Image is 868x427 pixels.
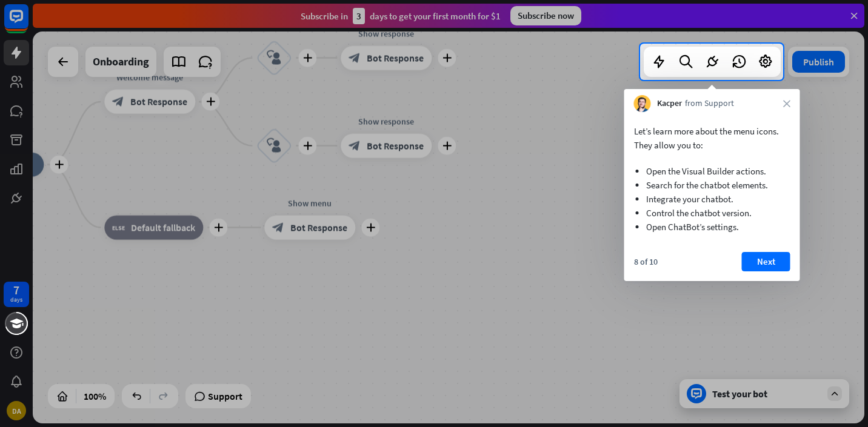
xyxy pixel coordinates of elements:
[10,5,46,41] button: Open LiveChat chat widget
[742,252,790,271] button: Next
[646,192,778,206] li: Integrate your chatbot.
[646,164,778,178] li: Open the Visual Builder actions.
[657,98,682,110] span: Kacper
[634,124,790,152] p: Let’s learn more about the menu icons. They allow you to:
[685,98,734,110] span: from Support
[646,220,778,234] li: Open ChatBot’s settings.
[783,100,790,107] i: close
[646,178,778,192] li: Search for the chatbot elements.
[646,206,778,220] li: Control the chatbot version.
[634,256,658,267] div: 8 of 10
